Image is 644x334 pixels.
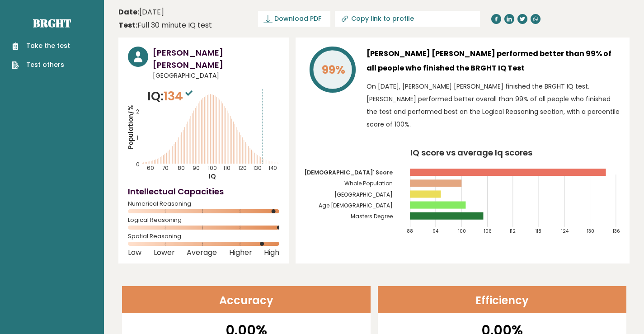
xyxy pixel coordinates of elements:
[208,165,217,172] tspan: 100
[536,228,541,235] tspan: 118
[136,134,138,141] tspan: 1
[613,228,620,235] tspan: 136
[351,212,393,220] tspan: Masters Degree
[510,228,516,235] tspan: 112
[378,286,626,313] header: Efficiency
[223,165,230,172] tspan: 110
[118,20,137,30] b: Test:
[229,251,252,254] span: Higher
[147,165,154,172] tspan: 60
[147,87,195,105] p: IQ:
[178,165,185,172] tspan: 80
[128,218,279,222] span: Logical Reasoning
[128,251,141,254] span: Low
[136,108,139,115] tspan: 2
[209,172,216,181] tspan: IQ
[367,80,620,131] p: On [DATE], [PERSON_NAME] [PERSON_NAME] finished the BRGHT IQ test. [PERSON_NAME] performed better...
[128,235,279,238] span: Spatial Reasoning
[367,47,620,75] h3: [PERSON_NAME] [PERSON_NAME] performed better than 99% of all people who finished the BRGHT IQ Test
[128,185,279,198] h4: Intellectual Capacities
[561,228,569,235] tspan: 124
[304,169,393,176] tspan: [DEMOGRAPHIC_DATA]' Score
[128,202,279,206] span: Numerical Reasoning
[136,161,140,168] tspan: 0
[12,41,70,51] a: Take the test
[12,60,70,70] a: Test others
[162,165,169,172] tspan: 70
[319,202,393,209] tspan: Age [DEMOGRAPHIC_DATA]
[118,7,164,18] time: [DATE]
[164,88,195,104] span: 134
[153,47,279,71] h3: [PERSON_NAME] [PERSON_NAME]
[153,71,279,80] span: [GEOGRAPHIC_DATA]
[253,165,262,172] tspan: 130
[274,14,321,24] span: Download PDF
[410,147,532,158] tspan: IQ score vs average Iq scores
[33,16,71,30] a: Brght
[407,228,414,235] tspan: 88
[268,165,277,172] tspan: 140
[322,62,345,78] tspan: 99%
[193,165,200,172] tspan: 90
[127,105,135,149] tspan: Population/%
[187,251,217,254] span: Average
[238,165,247,172] tspan: 120
[432,228,438,235] tspan: 94
[264,251,279,254] span: High
[458,228,466,235] tspan: 100
[484,228,492,235] tspan: 106
[154,251,175,254] span: Lower
[118,7,139,17] b: Date:
[122,286,371,313] header: Accuracy
[344,179,393,187] tspan: Whole Population
[118,20,212,31] div: Full 30 minute IQ test
[258,11,330,27] a: Download PDF
[334,191,393,198] tspan: [GEOGRAPHIC_DATA]
[587,228,594,235] tspan: 130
